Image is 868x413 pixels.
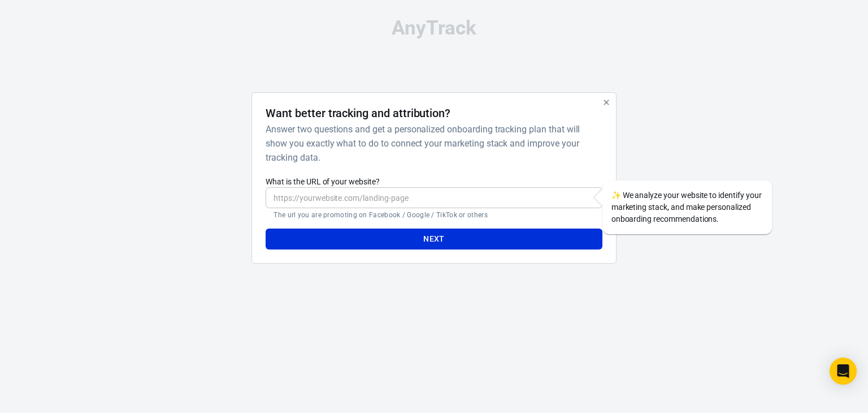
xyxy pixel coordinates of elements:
h4: Want better tracking and attribution? [266,106,450,120]
div: Open Intercom Messenger [830,358,857,385]
p: The url you are promoting on Facebook / Google / TikTok or others [274,210,594,220]
div: AnyTrack [151,18,717,38]
span: sparkles [611,191,621,200]
button: Next [266,229,602,249]
input: https://yourwebsite.com/landing-page [266,187,602,208]
div: We analyze your website to identify your marketing stack, and make personalized onboarding recomm... [602,180,772,234]
h6: Answer two questions and get a personalized onboarding tracking plan that will show you exactly w... [266,122,597,165]
label: What is the URL of your website? [266,176,602,187]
